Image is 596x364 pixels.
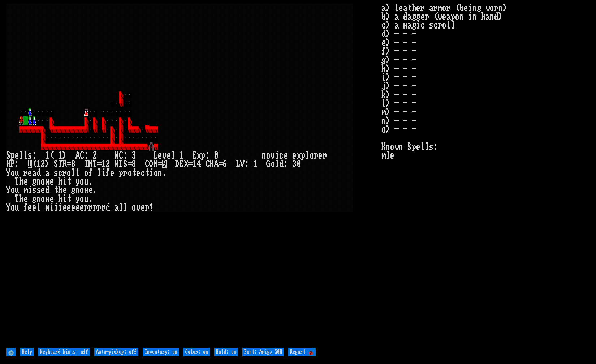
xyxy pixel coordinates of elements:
[314,151,318,160] div: r
[41,186,45,194] div: e
[206,160,210,168] div: C
[28,186,32,194] div: i
[19,151,23,160] div: l
[32,186,36,194] div: s
[36,160,41,168] div: 1
[201,151,206,160] div: p
[292,160,297,168] div: 3
[88,160,93,168] div: N
[284,151,288,160] div: e
[158,151,162,160] div: e
[80,151,84,160] div: C
[271,151,275,160] div: v
[93,186,97,194] div: .
[88,177,93,186] div: .
[119,168,123,177] div: p
[58,151,62,160] div: 1
[102,168,106,177] div: i
[145,203,149,212] div: r
[36,168,41,177] div: d
[84,160,88,168] div: I
[149,160,154,168] div: O
[49,151,54,160] div: (
[75,168,80,177] div: l
[62,177,67,186] div: i
[28,203,32,212] div: e
[210,160,214,168] div: H
[128,168,132,177] div: o
[36,194,41,203] div: n
[236,160,240,168] div: L
[193,160,197,168] div: 1
[75,186,80,194] div: n
[20,348,34,356] input: Help
[84,151,88,160] div: :
[54,160,58,168] div: S
[71,203,75,212] div: e
[288,348,316,356] input: Report 🐞
[84,203,88,212] div: r
[297,160,301,168] div: 0
[162,168,167,177] div: .
[158,168,162,177] div: n
[253,160,258,168] div: 1
[36,177,41,186] div: n
[93,203,97,212] div: r
[36,186,41,194] div: s
[23,194,28,203] div: e
[6,160,10,168] div: H
[67,177,71,186] div: t
[28,151,32,160] div: s
[10,168,15,177] div: o
[93,151,97,160] div: 2
[62,151,67,160] div: )
[80,186,84,194] div: o
[15,177,19,186] div: T
[145,168,149,177] div: t
[214,151,219,160] div: 0
[58,186,62,194] div: h
[275,151,279,160] div: i
[41,194,45,203] div: o
[97,168,102,177] div: l
[123,160,128,168] div: S
[136,203,141,212] div: v
[32,203,36,212] div: e
[32,194,36,203] div: g
[75,151,80,160] div: A
[23,186,28,194] div: m
[15,186,19,194] div: u
[106,168,110,177] div: f
[123,151,128,160] div: :
[180,151,184,160] div: 1
[28,168,32,177] div: e
[45,186,49,194] div: d
[180,160,184,168] div: E
[132,203,136,212] div: o
[32,168,36,177] div: a
[67,160,71,168] div: =
[266,160,271,168] div: G
[318,151,323,160] div: e
[197,151,201,160] div: x
[36,203,41,212] div: l
[279,151,284,160] div: c
[123,203,128,212] div: l
[110,168,115,177] div: e
[80,203,84,212] div: e
[32,151,36,160] div: :
[141,203,145,212] div: e
[128,160,132,168] div: =
[97,160,102,168] div: =
[62,168,67,177] div: r
[323,151,327,160] div: r
[54,186,58,194] div: t
[38,348,90,356] input: Keyboard hints: off
[381,4,590,346] stats: a) leather armor (being worn) b) a dagger (weapon in hand) c) a magic scroll d) - - - e) - - - f)...
[28,160,32,168] mark: 1
[54,168,58,177] div: s
[19,194,23,203] div: h
[15,168,19,177] div: u
[75,194,80,203] div: y
[88,194,93,203] div: .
